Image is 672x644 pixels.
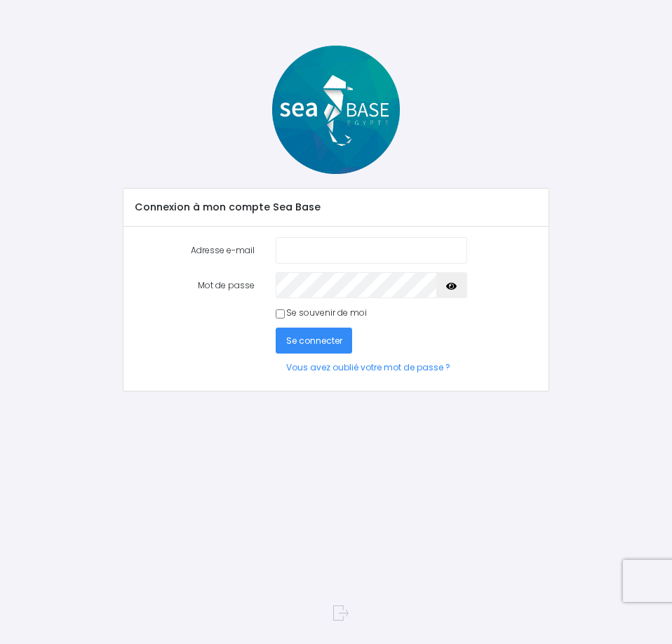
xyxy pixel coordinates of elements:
[123,189,549,227] div: Connexion à mon compte Sea Base
[286,335,342,347] span: Se connecter
[123,272,265,298] label: Mot de passe
[276,328,353,354] button: Se connecter
[286,307,367,319] label: Se souvenir de moi
[123,237,265,263] label: Adresse e-mail
[276,354,461,380] a: Vous avez oublié votre mot de passe ?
